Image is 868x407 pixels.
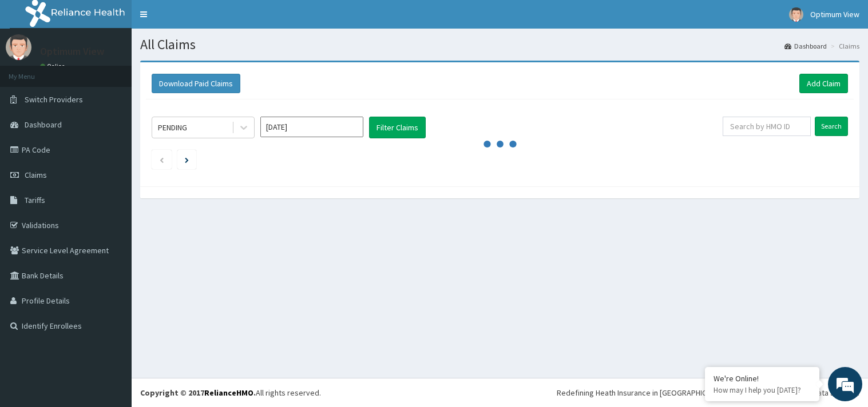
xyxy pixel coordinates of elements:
[714,373,811,384] div: We're Online!
[40,46,104,57] p: Optimum View
[6,34,31,60] img: User Image
[723,117,811,136] input: Search by HMO ID
[204,388,253,398] a: RelianceHMO
[25,170,47,180] span: Claims
[185,154,189,165] a: Next page
[789,7,803,22] img: User Image
[815,117,848,136] input: Search
[140,37,859,52] h1: All Claims
[152,74,240,93] button: Download Paid Claims
[25,119,62,130] span: Dashboard
[158,122,187,133] div: PENDING
[828,41,859,51] li: Claims
[799,74,848,93] a: Add Claim
[557,387,859,398] div: Redefining Heath Insurance in [GEOGRAPHIC_DATA] using Telemedicine and Data Science!
[25,94,83,105] span: Switch Providers
[714,385,811,395] p: How may I help you today?
[132,378,868,407] footer: All rights reserved.
[159,154,164,165] a: Previous page
[25,195,45,205] span: Tariffs
[784,41,827,51] a: Dashboard
[810,9,859,19] span: Optimum View
[369,117,426,138] button: Filter Claims
[260,117,363,137] input: Select Month and Year
[483,127,517,161] svg: audio-loading
[40,62,68,70] a: Online
[140,388,256,398] strong: Copyright © 2017 .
